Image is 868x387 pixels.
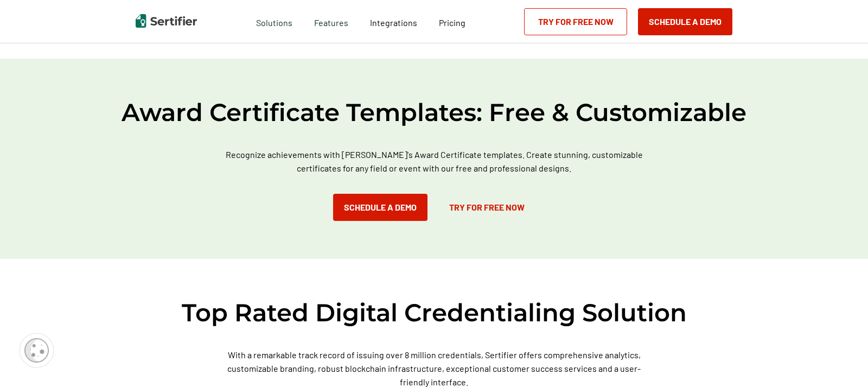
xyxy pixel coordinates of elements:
span: Integrations [370,17,417,28]
span: Pricing [439,17,465,28]
a: Try for Free Now [438,194,535,221]
button: Schedule a Demo [638,8,732,35]
a: Try for Free Now [524,8,627,35]
iframe: Chat Widget [814,335,868,387]
span: Solutions [256,15,292,28]
a: Pricing [439,15,465,28]
p: Recognize achievements with [PERSON_NAME]'s Award Certificate templates. Create stunning, customi... [206,148,662,175]
a: Integrations [370,15,417,28]
button: Schedule a Demo [333,194,427,221]
img: Cookie Popup Icon [24,338,49,363]
span: Features [314,15,348,28]
h2: Top Rated Digital Credentialing Solution [136,297,732,328]
img: Sertifier | Digital Credentialing Platform [136,14,197,28]
h2: Award Certificate Templates: Free & Customizable [108,97,759,128]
